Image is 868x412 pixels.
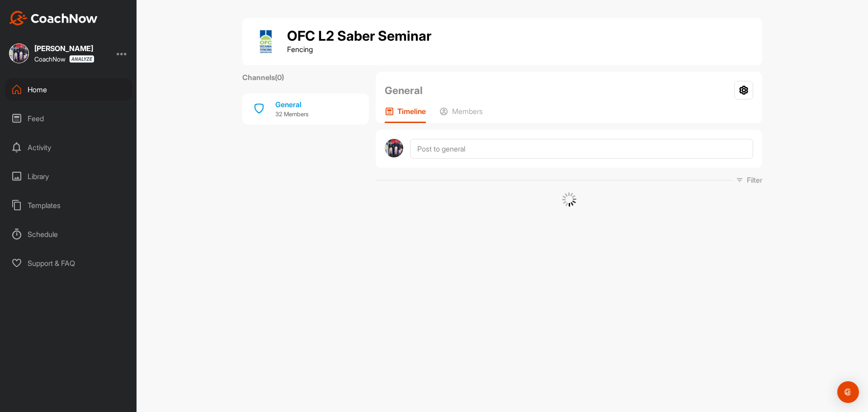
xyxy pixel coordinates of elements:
[9,11,98,25] img: CoachNow
[397,107,426,116] p: Timeline
[5,252,132,275] div: Support & FAQ
[747,175,762,185] p: Filter
[452,107,483,116] p: Members
[5,78,132,101] div: Home
[385,83,423,98] h2: General
[251,27,280,56] img: group
[287,28,431,44] h1: OFC L2 Saber Seminar
[275,99,308,110] div: General
[69,55,94,63] img: CoachNow analyze
[5,223,132,246] div: Schedule
[5,136,132,159] div: Activity
[5,194,132,217] div: Templates
[5,165,132,188] div: Library
[275,110,308,119] p: 32 Members
[34,45,94,52] div: [PERSON_NAME]
[562,192,576,207] img: G6gVgL6ErOh57ABN0eRmCEwV0I4iEi4d8EwaPGI0tHgoAbU4EAHFLEQAh+QQFCgALACwIAA4AGAASAAAEbHDJSesaOCdk+8xg...
[34,55,94,63] div: CoachNow
[385,139,403,157] img: avatar
[5,107,132,130] div: Feed
[242,72,284,83] label: Channels ( 0 )
[837,381,859,403] div: Open Intercom Messenger
[9,43,29,63] img: square_d96212452de2a5b3c0e39b5d584184f7.jpg
[287,44,431,55] p: Fencing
